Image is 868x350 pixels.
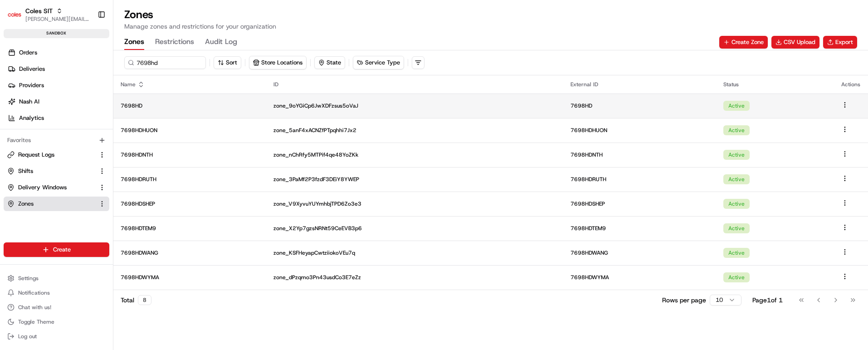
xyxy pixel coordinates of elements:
p: 7698HDWYMA [121,274,259,281]
p: zone_X2Yp7gzsNRNt59CeEVB3p6 [273,225,556,232]
span: Log out [18,333,37,340]
span: Toggle Theme [18,318,54,325]
img: Nash [9,9,27,27]
span: Deliveries [19,65,45,73]
span: Analytics [19,114,44,122]
button: Service Type [353,56,404,69]
button: Store Locations [249,56,307,69]
p: 7698HDWYMA [571,274,709,281]
div: Active [723,101,750,111]
p: Manage zones and restrictions for your organization [124,22,857,31]
button: CSV Upload [771,36,819,49]
div: External ID [571,81,709,88]
div: Actions [841,81,861,88]
span: Orders [19,49,37,57]
p: zone_nChRfy5MTPif4qe48YoZKk [273,151,556,158]
button: Create [4,242,109,257]
button: Settings [4,272,109,285]
button: Delivery Windows [4,180,109,195]
input: Clear [24,59,150,68]
button: Store Locations [249,56,306,69]
span: Chat with us! [18,304,51,311]
p: 7698HDWANG [571,249,709,256]
span: Pylon [90,154,110,161]
a: Analytics [4,111,113,125]
button: Zones [124,35,144,50]
a: Shifts [7,167,95,175]
img: Coles SIT [7,7,22,22]
span: Settings [18,275,39,282]
div: sandbox [4,29,109,38]
button: Coles SIT [25,6,53,15]
div: Active [723,150,750,160]
button: Notifications [4,286,109,299]
div: Active [723,199,750,209]
div: Name [121,81,259,88]
p: zone_5anF4xACNZfPTpqhhi7Jx2 [273,127,556,134]
a: Deliveries [4,62,113,76]
button: Chat with us! [4,301,109,314]
div: Active [723,174,750,184]
div: Page 1 of 1 [752,296,783,305]
button: [PERSON_NAME][EMAIL_ADDRESS][PERSON_NAME][PERSON_NAME][DOMAIN_NAME] [25,15,90,23]
p: 7698HDTEM9 [571,225,709,232]
p: zone_3PaMf2P3fzdF3DEiY8YWEP [273,176,556,183]
div: Active [723,272,750,282]
span: Shifts [18,167,33,175]
div: 💻 [77,133,84,140]
div: We're available if you need us! [31,96,115,103]
p: 7698HDRUTH [571,176,709,183]
p: 7698HDSHEP [121,200,259,207]
p: Rows per page [662,296,706,305]
div: Start new chat [31,87,149,96]
div: ID [273,81,556,88]
p: 7698HDHUON [571,127,709,134]
button: Create Zone [719,36,768,49]
button: Shifts [4,164,109,178]
div: 📗 [9,133,16,140]
span: Request Logs [18,151,54,159]
span: Knowledge Base [18,132,69,141]
a: Providers [4,78,113,93]
div: Active [723,223,750,233]
div: Favorites [4,133,109,148]
button: Toggle Theme [4,315,109,328]
div: Total [121,295,151,305]
a: Zones [7,200,95,208]
a: 📗Knowledge Base [5,128,73,144]
a: Delivery Windows [7,183,95,192]
div: Active [723,125,750,135]
input: Search for a zone [124,56,206,69]
div: Status [723,81,827,88]
span: Nash AI [19,98,39,106]
span: API Documentation [86,132,146,141]
div: 8 [138,295,151,305]
p: zone_dPzqmo3Pn43usdCo3E7eZz [273,274,556,281]
span: Providers [19,81,44,89]
p: 7698HDNTH [121,151,259,158]
a: Orders [4,45,113,60]
div: Active [723,248,750,258]
a: Powered byPylon [64,153,110,161]
button: Coles SITColes SIT[PERSON_NAME][EMAIL_ADDRESS][PERSON_NAME][PERSON_NAME][DOMAIN_NAME] [4,4,94,25]
p: 7698HDHUON [121,127,259,134]
button: Request Logs [4,148,109,162]
button: Export [823,36,857,49]
button: Restrictions [155,35,194,50]
p: 7698HDSHEP [571,200,709,207]
span: Zones [18,200,34,208]
button: Zones [4,197,109,211]
p: Welcome 👋 [9,36,165,51]
a: 💻API Documentation [73,128,149,144]
span: Create [53,246,71,254]
span: Delivery Windows [18,183,67,192]
button: Audit Log [205,35,237,50]
button: Start new chat [154,89,165,100]
p: 7698HDTEM9 [121,225,259,232]
p: 7698HDNTH [571,151,709,158]
p: zone_V9XyvuYUYmhbjTPD6Zo3e3 [273,200,556,207]
p: 7698HDRUTH [121,176,259,183]
p: 7698HDWANG [121,249,259,256]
